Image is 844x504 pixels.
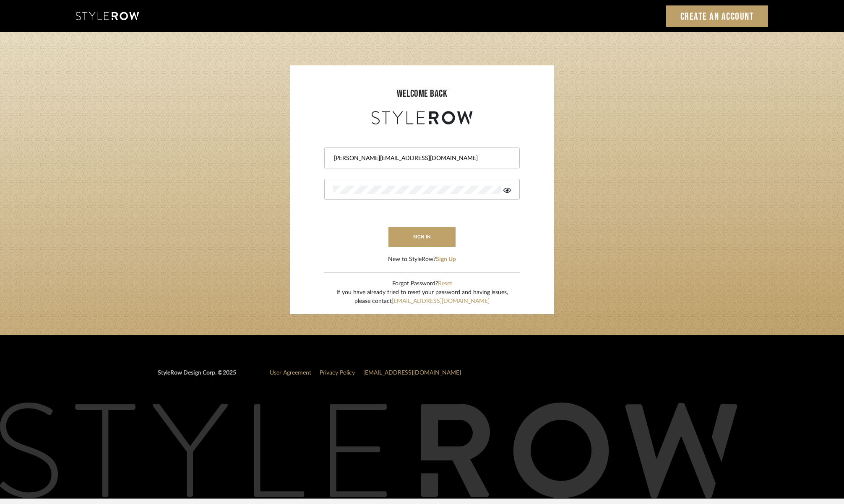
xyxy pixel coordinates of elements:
button: Sign Up [436,255,456,264]
a: Create an Account [666,5,768,27]
div: If you have already tried to reset your password and having issues, please contact [336,288,508,306]
div: New to StyleRow? [388,255,456,264]
button: sign in [388,227,456,247]
button: Reset [438,279,452,288]
a: User Agreement [270,370,311,376]
input: Email Address [333,154,509,163]
div: StyleRow Design Corp. ©2025 [158,369,236,384]
div: Forgot Password? [336,279,508,288]
a: Privacy Policy [320,370,355,376]
div: welcome back [298,86,546,101]
a: [EMAIL_ADDRESS][DOMAIN_NAME] [363,370,461,376]
a: [EMAIL_ADDRESS][DOMAIN_NAME] [392,298,490,304]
